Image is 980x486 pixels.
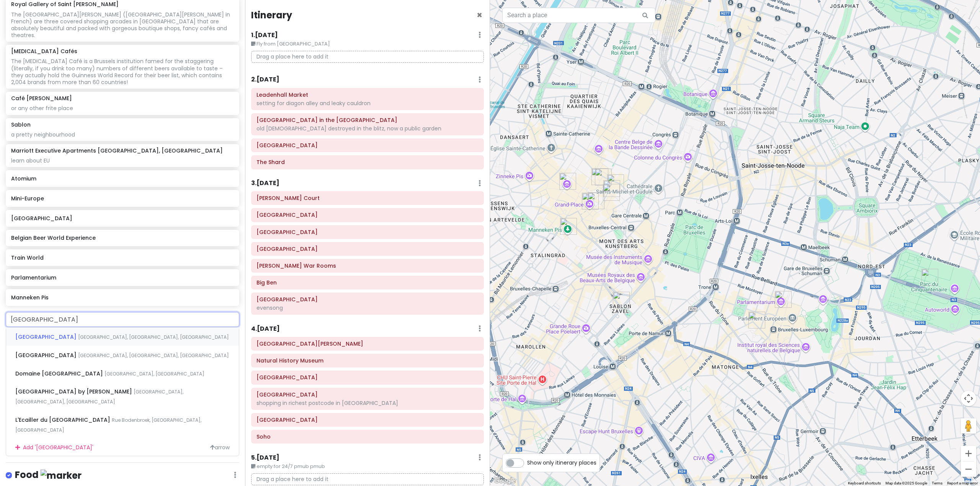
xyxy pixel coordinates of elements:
[256,195,479,202] h6: Goodwin's Court
[6,312,239,327] input: + Add place or address
[11,274,234,281] h6: Parlamentarium
[11,234,234,241] h6: Belgian Beer World Experience
[78,352,229,359] span: [GEOGRAPHIC_DATA], [GEOGRAPHIC_DATA], [GEOGRAPHIC_DATA]
[11,254,234,261] h6: Train World
[11,215,234,222] h6: [GEOGRAPHIC_DATA]
[961,446,976,461] button: Zoom in
[559,173,576,190] div: Belgian Beer World Experience
[251,463,484,470] small: empty for 24/7 pmub pmub
[560,218,577,235] div: Manneken Pis
[256,100,479,107] div: setting for diagon alley and leaky cauldron
[961,391,976,406] button: Map camera controls
[11,195,234,202] h6: Mini-Europe
[251,454,279,462] h6: 5 . [DATE]
[256,340,479,347] h6: Victoria and Albert Museum
[11,175,234,182] h6: Atomium
[932,481,942,485] a: Terms
[256,125,479,132] div: old [DEMOGRAPHIC_DATA] destroyed in the blitz, now a public garden
[613,292,630,309] div: Sablon
[256,357,479,364] h6: Natural History Museum
[251,179,279,187] h6: 3 . [DATE]
[41,470,82,481] img: marker
[15,351,78,359] span: [GEOGRAPHIC_DATA]
[11,95,72,102] h6: Café [PERSON_NAME]
[256,262,479,269] h6: Churchill War Rooms
[256,391,479,398] h6: Regent Street
[256,374,479,381] h6: Hyde Park
[15,388,134,395] span: [GEOGRAPHIC_DATA] by [PERSON_NAME]
[591,168,608,185] div: Café Georgette
[15,417,201,433] span: Rue Bodenbroek, [GEOGRAPHIC_DATA], [GEOGRAPHIC_DATA]
[256,296,479,303] h6: Westminster Abbey
[251,76,279,84] h6: 2 . [DATE]
[256,91,479,98] h6: Leadenhall Market
[11,58,234,86] div: The [MEDICAL_DATA] Café is a Brussels institution famed for the staggering (literally, if you dri...
[11,105,234,112] div: or any other frite place
[256,304,479,311] div: evensong
[775,291,792,308] div: Parlamentarium
[527,458,596,467] span: Show only itinerary places
[256,229,479,236] h6: Somerset House
[588,192,604,209] div: NEUHAUS Bruxelles Grand Place
[256,211,479,218] h6: Covent Garden
[607,174,624,191] div: Royal Gallery of Saint Hubert
[492,476,517,486] a: Click to see this area on Google Maps
[848,481,881,486] button: Keyboard shortcuts
[256,159,479,166] h6: The Shard
[256,142,479,149] h6: Tower of London
[256,416,479,423] h6: Oxford Street
[492,476,517,486] img: Google
[78,334,229,340] span: [GEOGRAPHIC_DATA], [GEOGRAPHIC_DATA], [GEOGRAPHIC_DATA]
[15,370,105,377] span: Domaine [GEOGRAPHIC_DATA]
[603,180,620,197] div: Mary
[921,269,938,286] div: Parc du Cinquantenaire
[11,131,234,138] div: a pretty neighbourhood
[251,31,278,39] h6: 1 . [DATE]
[256,400,479,406] div: shopping in richest postcode in [GEOGRAPHIC_DATA]
[251,9,292,21] h4: Itinerary
[582,193,599,210] div: Grand Place
[11,1,119,8] h6: Royal Gallery of Saint [PERSON_NAME]
[105,371,204,377] span: [GEOGRAPHIC_DATA], [GEOGRAPHIC_DATA]
[11,157,234,164] div: learn about EU
[11,48,77,55] h6: [MEDICAL_DATA] Cafés
[11,121,31,128] h6: Sablon
[502,8,655,23] input: Search a place
[251,51,484,63] p: Drag a place here to add it
[961,462,976,477] button: Zoom out
[11,294,234,301] h6: Manneken Pis
[595,169,612,185] div: Delirium Cafés
[251,473,484,485] p: Drag a place here to add it
[11,147,223,154] h6: Marriott Executive Apartments [GEOGRAPHIC_DATA], [GEOGRAPHIC_DATA]
[748,312,765,328] div: Marriott Executive Apartments Brussels, European Quarter
[11,11,234,39] div: The [GEOGRAPHIC_DATA][PERSON_NAME] ([GEOGRAPHIC_DATA][PERSON_NAME] in French) are three covered s...
[251,40,484,48] small: Fly from [GEOGRAPHIC_DATA]
[15,416,112,424] span: L'Ecailler du [GEOGRAPHIC_DATA]
[603,184,620,201] div: Pierre Marcolini - Brussel Koninginnegalerij
[15,333,78,341] span: [GEOGRAPHIC_DATA]
[961,418,976,434] button: Drag Pegman onto the map to open Street View
[256,245,479,252] h6: Buckingham Palace
[256,279,479,286] h6: Big Ben
[477,11,482,20] button: Close
[256,433,479,440] h6: Soho
[6,439,239,456] div: Add ' [GEOGRAPHIC_DATA] '
[15,469,82,481] h4: Food
[885,481,927,485] span: Map data ©2025 Google
[947,481,978,485] a: Report a map error
[477,9,482,21] span: Close itinerary
[256,117,479,124] h6: St Dunstan in the East Church Garden
[210,443,230,452] span: arrow
[251,325,280,333] h6: 4 . [DATE]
